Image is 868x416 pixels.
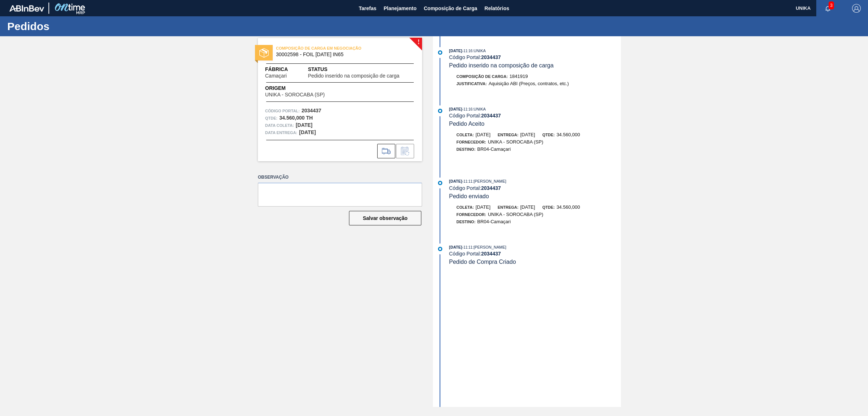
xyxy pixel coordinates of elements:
img: Logout [852,4,861,13]
span: Coleta: [456,205,474,209]
span: Entrega: [498,205,518,209]
span: Entrega: [498,133,518,137]
img: atual [438,247,442,251]
button: Notificações [816,3,839,13]
span: : UNIKA [472,107,486,111]
h1: Pedidos [7,22,136,30]
strong: [DATE] [296,122,312,128]
span: - 11:11 [462,245,472,249]
span: [DATE] [449,107,462,111]
span: Fornecedor: [456,140,486,144]
span: Código Portal: [265,107,300,115]
span: 3 [829,1,834,9]
label: Observação [258,172,422,183]
span: Pedido de Compra Criado [449,259,516,265]
div: Código Portal: [449,251,621,257]
span: 34.560,000 [557,204,580,210]
span: Qtde : [265,115,277,122]
div: Código Portal: [449,54,621,60]
span: Pedido inserido na composição de carga [308,73,399,79]
button: Salvar observação [349,211,421,225]
strong: 2034437 [481,54,501,60]
strong: [DATE] [299,129,316,135]
span: 1841919 [510,74,528,79]
div: Ir para Composição de Carga [377,144,395,158]
div: Código Portal: [449,113,621,118]
span: [DATE] [449,49,462,53]
strong: 2034437 [481,251,501,257]
span: Data coleta: [265,122,294,129]
span: Pedido Aceito [449,121,485,127]
span: Fábrica [265,66,308,73]
span: Planejamento [384,4,417,13]
strong: 2034437 [302,108,322,113]
span: Aquisição ABI (Preços, contratos, etc.) [489,81,569,86]
span: Status [308,66,415,73]
span: Pedido inserido na composição de carga [449,62,554,68]
img: status [259,48,269,58]
span: Composição de Carga : [456,74,508,79]
span: [DATE] [520,132,535,137]
span: Justificativa: [456,82,487,86]
span: : [PERSON_NAME] [472,179,506,183]
span: UNIKA - SOROCABA (SP) [488,139,543,145]
span: [DATE] [520,204,535,210]
span: BR04-Camaçari [477,146,511,152]
span: [DATE] [449,179,462,183]
span: Pedido enviado [449,193,489,199]
span: UNIKA - SOROCABA (SP) [265,92,325,97]
img: atual [438,50,442,55]
span: : [PERSON_NAME] [472,245,506,249]
span: [DATE] [476,204,490,210]
span: - 11:11 [462,179,472,183]
img: atual [438,109,442,113]
span: : UNIKA [472,49,486,53]
img: atual [438,181,442,185]
span: [DATE] [449,245,462,249]
span: Origem [265,84,345,92]
span: Coleta: [456,133,474,137]
strong: 2034437 [481,113,501,118]
strong: 34.560,000 TH [279,115,313,121]
span: COMPOSIÇÃO DE CARGA EM NEGOCIAÇÃO [276,45,377,52]
span: Destino: [456,147,476,151]
img: TNhmsLtSVTkK8tSr43FrP2fwEKptu5GPRR3wAAAABJRU5ErkJggg== [9,5,44,12]
strong: 2034437 [481,185,501,191]
span: [DATE] [476,132,490,137]
span: Camaçari [265,73,287,79]
span: 30002598 - FOIL BC 600 IN65 [276,52,407,57]
span: Data entrega: [265,129,297,136]
span: Destino: [456,220,476,224]
span: - 11:16 [462,107,472,111]
span: Composição de Carga [424,4,477,13]
span: BR04-Camaçari [477,219,511,224]
div: Informar alteração no pedido [396,144,414,158]
span: UNIKA - SOROCABA (SP) [488,212,543,217]
span: - 11:16 [462,49,472,53]
span: Qtde: [542,133,554,137]
div: Código Portal: [449,185,621,191]
span: Qtde: [542,205,554,209]
span: Relatórios [485,4,509,13]
span: 34.560,000 [557,132,580,137]
span: Fornecedor: [456,212,486,217]
span: Tarefas [359,4,376,13]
